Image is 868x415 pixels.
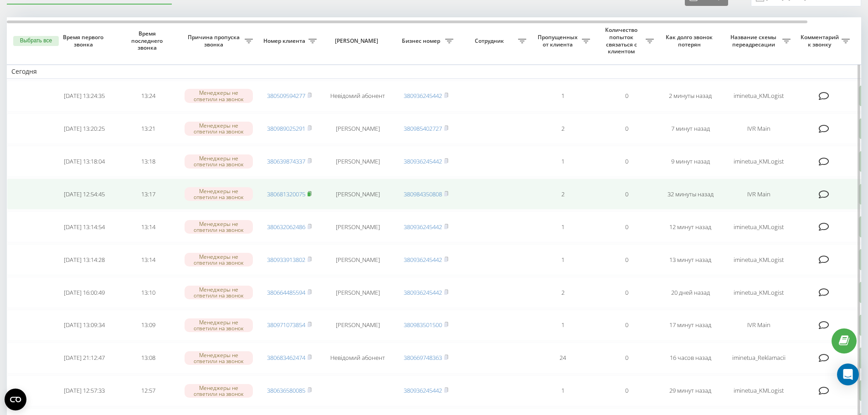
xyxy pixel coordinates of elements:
a: 380681320075 [267,190,305,198]
td: [DATE] 21:12:47 [52,343,116,374]
td: 24 [531,343,595,374]
span: Количество попыток связаться с клиентом [599,26,646,55]
span: Время первого звонка [60,34,109,48]
td: 12 минут назад [658,211,722,242]
a: 380636580085 [267,386,305,395]
td: [PERSON_NAME] [321,179,394,210]
td: [PERSON_NAME] [321,277,394,308]
td: 0 [595,179,658,210]
a: 380664485594 [267,288,305,297]
a: 380936245442 [404,288,442,297]
a: 380983501500 [404,321,442,329]
td: [PERSON_NAME] [321,113,394,144]
td: IVR Main [722,113,795,144]
span: Время последнего звонка [123,30,173,51]
span: Комментарий к звонку [800,34,842,48]
td: 16 часов назад [658,343,722,374]
td: 13:10 [116,277,180,308]
button: Выбрать все [13,36,59,46]
span: Номер клиента [262,37,308,45]
td: 0 [595,211,658,242]
a: 380933913802 [267,256,305,264]
a: 380683462474 [267,354,305,362]
div: Менеджеры не ответили на звонок [185,122,253,135]
td: Невідомий абонент [321,343,394,374]
td: [PERSON_NAME] [321,244,394,275]
div: Менеджеры не ответили на звонок [185,286,253,299]
td: 0 [595,146,658,177]
td: 0 [595,81,658,112]
td: [DATE] 13:24:35 [52,81,116,112]
a: 380936245442 [404,386,442,395]
td: 0 [595,113,658,144]
a: 380989025291 [267,124,305,133]
td: 29 минут назад [658,375,722,406]
td: iminetua_KMLogist [722,81,795,112]
td: iminetua_KMLogist [722,211,795,242]
td: 20 дней назад [658,277,722,308]
span: Сотрудник [462,37,518,45]
td: 13:08 [116,343,180,374]
div: Open Intercom Messenger [837,364,859,385]
div: Менеджеры не ответили на звонок [185,318,253,332]
div: Менеджеры не ответили на звонок [185,154,253,168]
td: [DATE] 13:20:25 [52,113,116,144]
span: [PERSON_NAME] [329,37,386,45]
td: 13:18 [116,146,180,177]
td: 0 [595,277,658,308]
td: 7 минут назад [658,113,722,144]
div: Менеджеры не ответили на звонок [185,89,253,102]
td: 0 [595,375,658,406]
td: Невідомий абонент [321,81,394,112]
div: Менеджеры не ответили на звонок [185,187,253,201]
td: [DATE] 13:18:04 [52,146,116,177]
td: 13 минут назад [658,244,722,275]
div: Менеджеры не ответили на звонок [185,384,253,398]
td: 12:57 [116,375,180,406]
td: iminetua_Reklamacii [722,343,795,374]
td: 1 [531,244,595,275]
td: 17 минут назад [658,310,722,341]
span: Название схемы переадресации [727,34,782,48]
td: 1 [531,375,595,406]
span: Пропущенных от клиента [535,34,582,48]
td: 1 [531,211,595,242]
td: 2 [531,277,595,308]
td: 13:14 [116,244,180,275]
td: iminetua_KMLogist [722,375,795,406]
span: Причина пропуска звонка [185,34,245,48]
td: IVR Main [722,179,795,210]
button: Open CMP widget [5,389,26,410]
td: 13:14 [116,211,180,242]
td: 0 [595,244,658,275]
td: 2 [531,113,595,144]
a: 380984350808 [404,190,442,198]
td: [DATE] 16:00:49 [52,277,116,308]
td: [PERSON_NAME] [321,146,394,177]
a: 380639874337 [267,157,305,165]
a: 380509594277 [267,92,305,100]
td: [PERSON_NAME] [321,211,394,242]
td: 2 [531,179,595,210]
td: [DATE] 12:57:33 [52,375,116,406]
td: iminetua_KMLogist [722,244,795,275]
td: 1 [531,146,595,177]
td: 0 [595,310,658,341]
td: 13:24 [116,81,180,112]
td: 0 [595,343,658,374]
a: 380936245442 [404,157,442,165]
a: 380936245442 [404,92,442,100]
a: 380632062486 [267,223,305,231]
td: [DATE] 13:14:54 [52,211,116,242]
td: 1 [531,81,595,112]
td: 13:09 [116,310,180,341]
td: 2 минуты назад [658,81,722,112]
span: Бизнес номер [399,37,445,45]
div: Менеджеры не ответили на звонок [185,253,253,266]
a: 380936245442 [404,256,442,264]
td: 9 минут назад [658,146,722,177]
td: [DATE] 13:14:28 [52,244,116,275]
a: 380971073854 [267,321,305,329]
td: 1 [531,310,595,341]
td: [DATE] 12:54:45 [52,179,116,210]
